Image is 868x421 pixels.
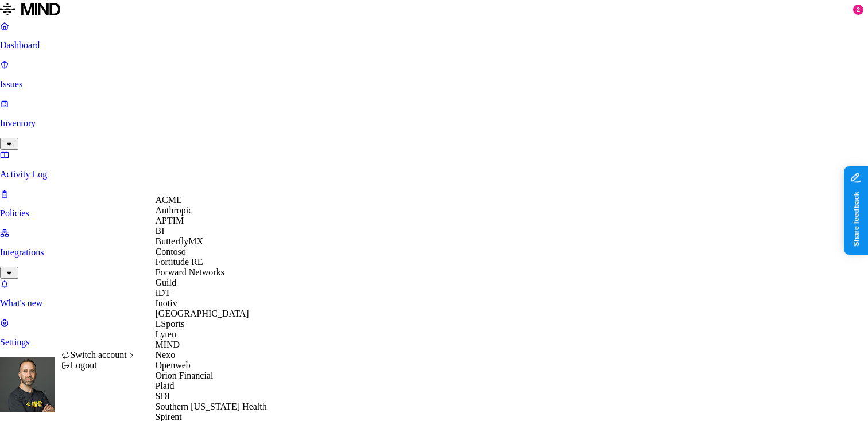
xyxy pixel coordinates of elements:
[156,195,182,205] span: ACME
[156,236,204,246] span: ButterflyMX
[156,381,175,391] span: Plaid
[156,391,170,401] span: SDI
[156,298,177,308] span: Inotiv
[156,216,184,225] span: APTIM
[156,257,203,267] span: Fortitude RE
[156,205,193,215] span: Anthropic
[156,247,186,256] span: Contoso
[156,226,165,236] span: BI
[156,288,171,298] span: IDT
[156,371,214,380] span: Orion Financial
[61,360,136,371] div: Logout
[844,166,868,255] iframe: Marker.io feedback button
[156,360,191,370] span: Openweb
[156,350,176,360] span: Nexo
[156,401,267,411] span: Southern [US_STATE] Health
[71,350,127,360] span: Switch account
[156,309,249,318] span: [GEOGRAPHIC_DATA]
[156,319,185,329] span: LSports
[156,278,176,287] span: Guild
[156,340,180,349] span: MIND
[156,329,176,339] span: Lyten
[156,267,224,277] span: Forward Networks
